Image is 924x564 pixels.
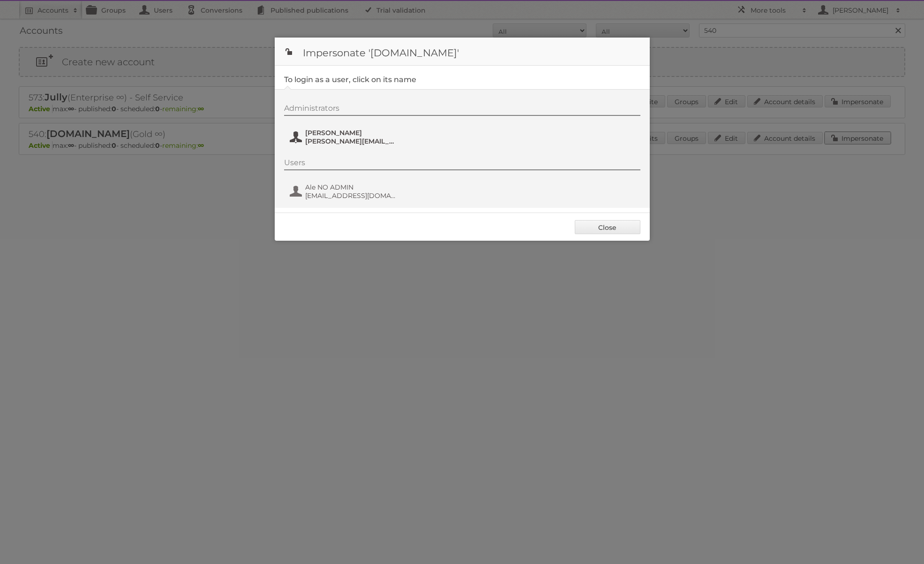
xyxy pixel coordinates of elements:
div: Users [284,158,640,170]
span: Ale NO ADMIN [305,183,396,191]
legend: To login as a user, click on its name [284,75,416,84]
a: Close [575,220,640,234]
span: [EMAIL_ADDRESS][DOMAIN_NAME] [305,191,396,200]
button: Ale NO ADMIN [EMAIL_ADDRESS][DOMAIN_NAME] [289,182,399,201]
span: [PERSON_NAME] [305,129,396,137]
button: [PERSON_NAME] [PERSON_NAME][EMAIL_ADDRESS][DOMAIN_NAME] [289,128,399,146]
span: [PERSON_NAME][EMAIL_ADDRESS][DOMAIN_NAME] [305,137,396,145]
div: Administrators [284,104,640,116]
h1: Impersonate '[DOMAIN_NAME]' [275,38,650,66]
